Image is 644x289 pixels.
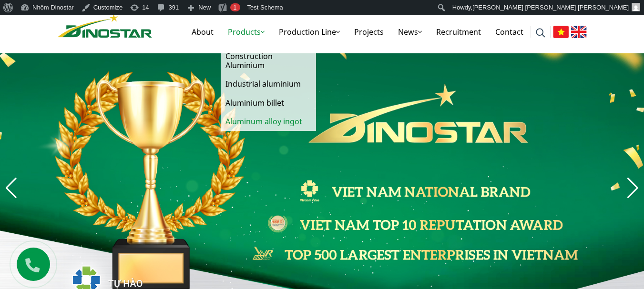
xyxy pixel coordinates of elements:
a: Recruitment [429,17,488,47]
a: About [184,17,221,47]
a: Aluminum alloy ingot [221,112,316,131]
a: Products [221,17,272,47]
a: Aluminium billet [221,94,316,112]
a: Industrial aluminium [221,75,316,93]
div: Next slide [626,178,639,199]
img: search [536,28,545,38]
div: Previous slide [5,178,18,199]
img: Tiếng Việt [553,26,569,38]
a: Contact [488,17,531,47]
a: News [391,17,429,47]
a: Projects [347,17,391,47]
a: Nhôm Dinostar [58,12,152,37]
img: English [571,26,587,38]
img: Nhôm Dinostar [58,14,152,38]
a: Construction Aluminium [221,47,316,75]
a: Production Line [272,17,347,47]
span: 1 [233,4,236,11]
span: [PERSON_NAME] [PERSON_NAME] [PERSON_NAME] [472,4,629,11]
